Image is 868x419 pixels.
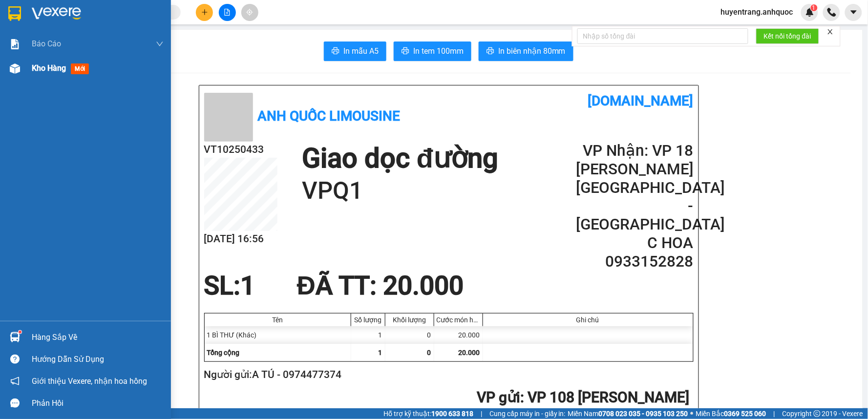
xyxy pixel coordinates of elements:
button: file-add [219,4,236,21]
span: Gửi: [8,9,23,20]
span: close [827,28,834,35]
div: Phản hồi [32,396,164,411]
img: warehouse-icon [10,63,20,74]
span: Hỗ trợ kỹ thuật: [383,408,473,419]
span: Tổng cộng [207,349,240,356]
div: Hàng sắp về [32,330,164,345]
div: 1 [351,326,385,344]
div: Khối lượng [388,316,431,324]
button: printerIn tem 100mm [394,42,471,61]
input: Nhập số tổng đài [577,28,748,44]
span: Miền Nam [568,408,688,419]
h2: VP Nhận: VP 18 [PERSON_NAME][GEOGRAPHIC_DATA] - [GEOGRAPHIC_DATA] [576,142,693,234]
div: VP 108 [PERSON_NAME] [8,8,86,32]
span: 1 [812,4,816,11]
img: icon-new-feature [805,8,814,17]
h2: 0933152828 [576,252,693,271]
span: Báo cáo [32,38,61,50]
strong: 0369 525 060 [724,410,766,418]
img: warehouse-icon [10,332,20,342]
div: Tên [207,316,348,324]
span: Giới thiệu Vexere, nhận hoa hồng [32,375,147,387]
span: 1 [241,271,255,301]
span: 20.000 [459,349,480,356]
button: plus [196,4,213,21]
img: phone-icon [827,8,836,17]
img: logo-vxr [8,6,21,21]
div: 0974477374 [8,43,86,57]
span: | [774,408,775,419]
span: Kho hàng [32,63,66,73]
div: 0 [385,326,434,344]
div: A TÚ [8,32,86,43]
span: huyentrang.anhquoc [713,6,801,18]
div: C HOA [93,67,192,79]
div: Ghi chú [486,316,691,324]
span: copyright [814,410,821,417]
span: printer [402,47,409,56]
sup: 1 [811,4,818,11]
span: | [481,408,482,419]
sup: 1 [19,331,21,334]
span: printer [332,47,339,56]
button: aim [241,4,258,21]
span: question-circle [10,355,20,364]
h2: Người gửi: A TÚ - 0974477374 [204,367,690,383]
b: Anh Quốc Limousine [258,108,401,124]
button: printerIn biên nhận 80mm [479,42,573,61]
span: Cung cấp máy in - giấy in: [489,408,566,419]
span: ĐÃ TT : 20.000 [297,271,464,301]
span: In tem 100mm [413,45,464,57]
span: caret-down [849,8,858,17]
span: In mẫu A5 [343,45,379,57]
h2: C HOA [576,234,693,252]
h1: Giao dọc đường [302,142,498,175]
h2: : VP 108 [PERSON_NAME] [204,388,690,408]
div: 20.000 [434,326,483,344]
span: aim [246,9,253,16]
span: In biên nhận 80mm [498,45,566,57]
span: message [10,398,20,408]
span: 0 [427,349,431,356]
b: [DOMAIN_NAME] [588,93,694,109]
button: printerIn mẫu A5 [324,42,386,61]
span: Kết nối tổng đài [764,31,811,42]
span: mới [71,63,89,74]
span: printer [487,47,494,56]
button: Kết nối tổng đài [756,28,819,44]
h2: VT10250433 [204,142,277,158]
span: down [156,40,164,48]
div: Số lượng [354,316,382,324]
button: caret-down [845,4,862,21]
div: VP 18 [PERSON_NAME][GEOGRAPHIC_DATA] - [GEOGRAPHIC_DATA] [93,8,192,67]
span: ⚪️ [691,412,694,416]
strong: 0708 023 035 - 0935 103 250 [599,410,688,418]
span: 1 [379,349,382,356]
span: Miền Bắc [696,408,766,419]
h2: [DATE] 16:56 [204,231,277,247]
span: SL: [204,271,241,301]
div: Hướng dẫn sử dụng [32,352,164,367]
span: notification [10,377,20,386]
span: plus [201,9,208,16]
strong: 1900 633 818 [431,410,473,418]
span: VP gửi [477,389,521,406]
h1: VPQ1 [302,175,498,207]
div: Cước món hàng [437,316,480,324]
span: Nhận: [93,9,117,20]
span: file-add [224,9,231,16]
img: solution-icon [10,39,20,49]
div: 1 BÌ THƯ (Khác) [205,326,351,344]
